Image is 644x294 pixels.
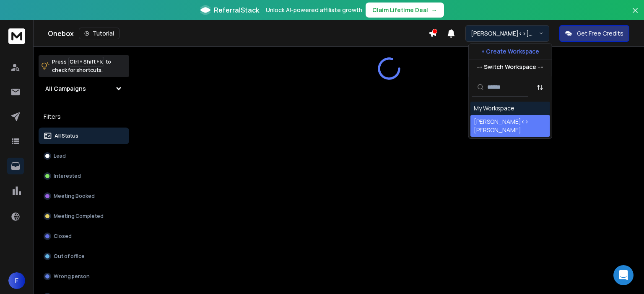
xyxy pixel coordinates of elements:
p: All Status [55,133,78,139]
button: All Campaigns [39,80,129,97]
p: Interested [54,173,81,179]
div: [PERSON_NAME]<>[PERSON_NAME] [474,118,547,134]
p: Meeting Booked [54,193,95,199]
button: Get Free Credits [559,25,629,42]
h1: All Campaigns [45,84,86,93]
p: Lead [54,153,66,159]
span: → [431,6,437,14]
div: Open Intercom Messenger [613,265,634,285]
button: Lead [39,148,129,164]
p: Out of office [54,253,85,260]
div: My Workspace [474,104,514,112]
p: Unlock AI-powered affiliate growth [266,6,362,14]
p: --- Switch Workspace --- [477,63,543,71]
span: ReferralStack [214,5,259,15]
p: Wrong person [54,273,90,280]
p: Closed [54,233,72,240]
p: Press to check for shortcuts. [52,58,111,74]
button: Out of office [39,248,129,265]
p: + Create Workspace [481,47,539,56]
button: Meeting Booked [39,188,129,205]
button: Wrong person [39,268,129,285]
button: Meeting Completed [39,208,129,225]
button: Close banner [630,5,641,25]
button: F [8,272,25,289]
button: Sort by Sort A-Z [532,79,548,96]
button: Claim Lifetime Deal→ [366,3,444,18]
button: Tutorial [79,28,119,39]
button: Interested [39,168,129,184]
button: All Status [39,128,129,144]
button: Closed [39,228,129,245]
p: [PERSON_NAME]<>[PERSON_NAME] [471,29,539,38]
p: Meeting Completed [54,213,104,220]
span: Ctrl + Shift + k [68,57,104,66]
p: Get Free Credits [577,29,623,38]
button: + Create Workspace [469,44,552,59]
div: Onebox [48,28,428,39]
h3: Filters [39,111,129,123]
